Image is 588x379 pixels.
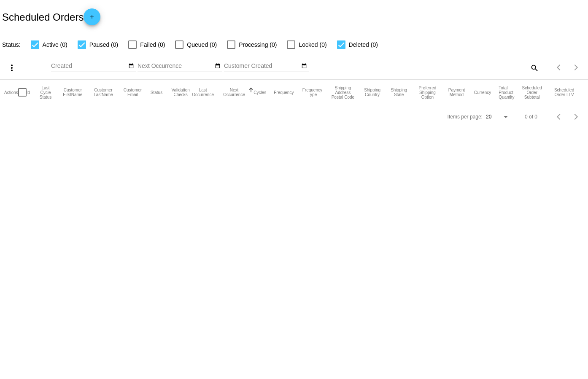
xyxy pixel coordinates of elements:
button: Change sorting for ShippingState [390,88,408,97]
button: Change sorting for CurrencyIso [474,90,491,95]
button: Change sorting for Status [151,90,162,95]
button: Change sorting for CustomerLastName [92,88,115,97]
button: Change sorting for LastProcessingCycleId [38,86,54,99]
button: Change sorting for PreferredShippingOption [416,86,440,99]
mat-icon: search [529,61,539,74]
span: Active (0) [43,40,67,50]
mat-header-cell: Actions [4,80,18,105]
span: Status: [2,41,21,48]
mat-header-cell: Total Product Quantity [499,80,519,105]
div: Items per page: [448,114,483,120]
mat-icon: more_vert [7,63,17,73]
mat-select: Items per page: [486,114,510,120]
button: Change sorting for FrequencyType [301,88,323,97]
button: Change sorting for Frequency [274,90,294,95]
span: Locked (0) [299,40,326,50]
input: Customer Created [224,63,300,70]
button: Change sorting for Cycles [254,90,266,95]
button: Next page [568,108,585,125]
button: Previous page [551,59,568,76]
mat-icon: date_range [128,63,134,70]
button: Next page [568,59,585,76]
button: Change sorting for Id [27,90,30,95]
button: Change sorting for ShippingPostcode [331,86,355,99]
input: Created [51,63,127,70]
button: Change sorting for LastOccurrenceUtc [191,88,215,97]
span: Deleted (0) [349,40,378,50]
button: Change sorting for CustomerEmail [122,88,143,97]
button: Change sorting for ShippingCountry [363,88,382,97]
h2: Scheduled Orders [2,8,100,25]
span: Paused (0) [89,40,118,50]
input: Next Occurrence [138,63,213,70]
mat-icon: date_range [301,63,307,70]
button: Change sorting for PaymentMethod.Type [447,88,466,97]
mat-icon: add [87,14,97,24]
mat-icon: date_range [215,63,221,70]
button: Previous page [551,108,568,125]
button: Change sorting for LifetimeValue [552,88,576,97]
mat-header-cell: Validation Checks [170,80,191,105]
span: Processing (0) [239,40,277,50]
button: Change sorting for NextOccurrenceUtc [222,88,246,97]
button: Change sorting for Subtotal [519,86,545,99]
span: Failed (0) [140,40,165,50]
button: Change sorting for CustomerFirstName [61,88,84,97]
div: 0 of 0 [525,114,537,120]
span: Queued (0) [187,40,217,50]
span: 20 [486,114,491,120]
